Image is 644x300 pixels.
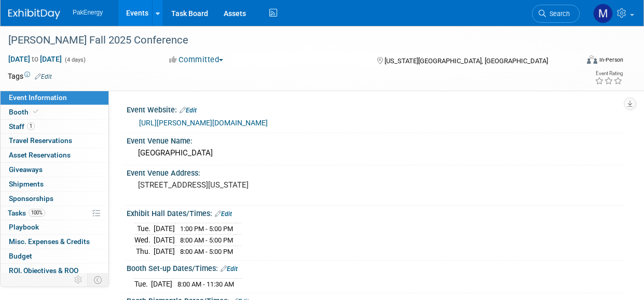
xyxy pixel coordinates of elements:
div: Event Website: [127,102,623,116]
img: Michael Hagenbrock [593,4,613,23]
span: Misc. Expenses & Credits [9,237,90,246]
a: Giveaways [1,163,108,177]
a: Edit [35,73,52,80]
div: In-Person [599,56,623,64]
span: Playbook [9,223,39,231]
span: Budget [9,252,32,260]
div: Event Format [533,54,623,69]
img: ExhibitDay [8,9,60,19]
td: Personalize Event Tab Strip [70,273,88,287]
span: 1 [27,122,35,130]
span: Booth [9,108,40,116]
span: Shipments [9,180,44,188]
a: Travel Reservations [1,134,108,148]
span: ROI, Objectives & ROO [9,266,78,275]
span: 100% [29,209,45,217]
span: [DATE] [DATE] [8,54,62,64]
a: Event Information [1,91,108,105]
a: Asset Reservations [1,148,108,162]
span: (4 days) [64,56,86,63]
a: Budget [1,249,108,263]
div: Event Venue Name: [127,133,623,146]
td: [DATE] [154,223,175,235]
span: 1:00 PM - 5:00 PM [180,225,233,233]
a: Staff1 [1,120,108,134]
pre: [STREET_ADDRESS][US_STATE] [138,180,322,190]
a: Edit [221,265,238,273]
a: Search [532,5,580,23]
a: Booth [1,105,108,119]
img: Format-Inperson.png [587,55,597,64]
td: Toggle Event Tabs [88,273,109,287]
span: Staff [9,122,35,131]
span: Event Information [9,93,67,102]
div: Exhibit Hall Dates/Times: [127,206,623,219]
a: Shipments [1,177,108,191]
span: Tasks [8,209,45,217]
div: Booth Set-up Dates/Times: [127,261,623,274]
a: Playbook [1,220,108,234]
a: Edit [215,210,232,218]
span: 8:00 AM - 5:00 PM [180,248,233,255]
span: Search [546,10,570,18]
td: Tags [8,71,52,81]
td: Thu. [134,246,154,256]
a: Edit [180,107,197,114]
a: Misc. Expenses & Credits [1,235,108,249]
span: to [30,55,40,63]
div: Event Venue Address: [127,165,623,178]
i: Booth reservation complete [33,109,38,115]
a: [URL][PERSON_NAME][DOMAIN_NAME] [139,119,268,127]
td: Tue. [134,223,154,235]
span: Asset Reservations [9,151,71,159]
a: Sponsorships [1,192,108,206]
span: Travel Reservations [9,136,72,145]
td: Tue. [134,278,151,289]
a: Tasks100% [1,206,108,220]
span: Giveaways [9,165,43,174]
span: [US_STATE][GEOGRAPHIC_DATA], [GEOGRAPHIC_DATA] [385,57,548,65]
div: Event Rating [595,71,623,76]
td: [DATE] [154,246,175,256]
span: Sponsorships [9,194,53,203]
td: [DATE] [151,278,172,289]
span: 8:00 AM - 5:00 PM [180,236,233,244]
div: [GEOGRAPHIC_DATA] [134,145,615,161]
td: Wed. [134,235,154,246]
button: Committed [166,54,227,65]
span: 8:00 AM - 11:30 AM [177,280,234,288]
a: ROI, Objectives & ROO [1,264,108,278]
span: PakEnergy [73,9,103,16]
div: [PERSON_NAME] Fall 2025 Conference [5,31,571,50]
td: [DATE] [154,235,175,246]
